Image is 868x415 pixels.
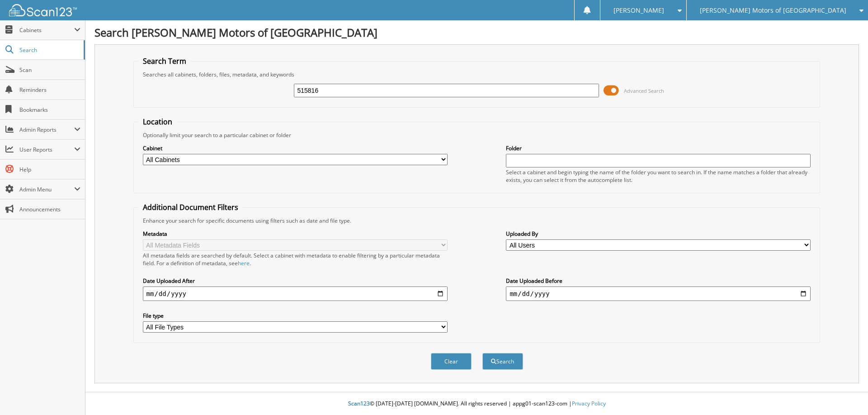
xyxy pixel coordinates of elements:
img: scan123-logo-white.svg [9,4,77,16]
span: Scan123 [348,400,370,407]
div: All metadata fields are searched by default. Select a cabinet with metadata to enable filtering b... [143,252,448,267]
span: [PERSON_NAME] [613,8,664,13]
legend: Additional Document Filters [138,202,243,212]
span: Announcements [19,205,80,213]
span: Scan [19,66,80,74]
span: Reminders [19,86,80,94]
a: here [238,259,250,267]
iframe: Chat Widget [823,372,868,415]
input: end [506,286,811,301]
div: Enhance your search for specific documents using filters such as date and file type. [138,217,816,224]
label: Date Uploaded After [143,277,448,285]
span: Cabinets [19,26,74,34]
span: Admin Menu [19,186,74,193]
div: © [DATE]-[DATE] [DOMAIN_NAME]. All rights reserved | appg01-scan123-com | [85,393,868,415]
div: Optionally limit your search to a particular cabinet or folder [138,131,816,139]
span: Search [19,46,79,54]
a: Privacy Policy [572,400,606,407]
span: User Reports [19,146,74,153]
label: Uploaded By [506,230,811,238]
span: Admin Reports [19,126,74,134]
label: Folder [506,144,811,152]
label: Date Uploaded Before [506,277,811,285]
div: Select a cabinet and begin typing the name of the folder you want to search in. If the name match... [506,168,811,184]
span: Help [19,166,80,173]
label: Metadata [143,230,448,238]
span: Advanced Search [624,87,664,94]
label: Cabinet [143,144,448,152]
span: Bookmarks [19,106,80,114]
legend: Location [138,117,177,127]
div: Searches all cabinets, folders, files, metadata, and keywords [138,71,816,78]
label: File type [143,312,448,320]
span: [PERSON_NAME] Motors of [GEOGRAPHIC_DATA] [700,8,846,13]
legend: Search Term [138,56,191,66]
h1: Search [PERSON_NAME] Motors of [GEOGRAPHIC_DATA] [94,25,859,40]
input: start [143,286,448,301]
button: Clear [431,353,472,370]
button: Search [482,353,523,370]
